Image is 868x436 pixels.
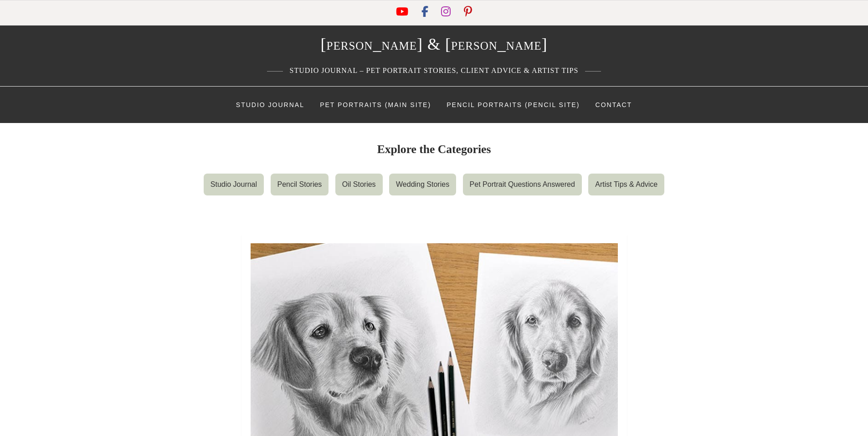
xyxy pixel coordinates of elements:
[463,174,582,195] a: Pet Portrait Questions Answered
[464,9,472,17] a: Pinterest
[321,35,548,53] a: [PERSON_NAME] & [PERSON_NAME]
[440,91,586,118] a: Pencil Portraits (Pencil Site)
[389,174,456,195] a: Wedding Stories
[154,60,714,82] p: Studio Journal – Pet Portrait Stories, Client Advice & Artist Tips
[441,9,452,17] a: Instagram
[396,9,410,17] a: YouTube
[421,9,430,17] a: Facebook
[588,174,664,195] a: Artist Tips & Advice
[271,174,329,195] a: Pencil Stories
[313,91,438,118] a: Pet Portraits (Main Site)
[335,174,383,195] a: Oil Stories
[229,91,311,118] a: Studio Journal
[589,91,639,118] a: Contact
[204,174,264,195] a: Studio Journal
